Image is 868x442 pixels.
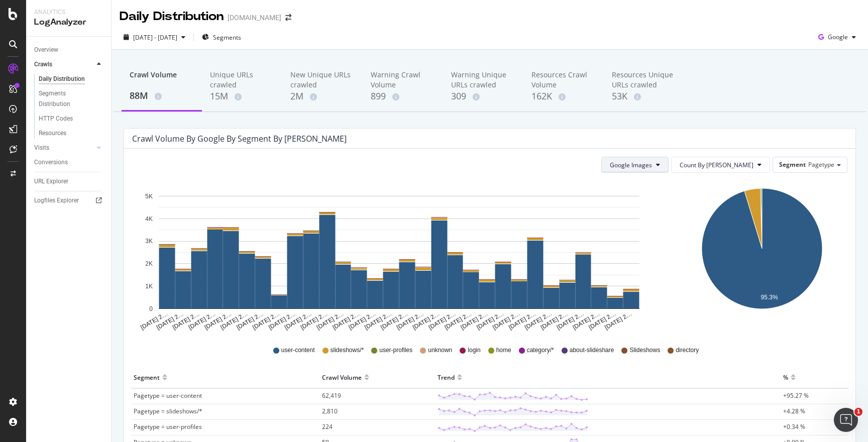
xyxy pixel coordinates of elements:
[34,143,94,153] a: Visits
[39,128,104,139] a: Resources
[34,17,103,28] div: LogAnalyzer
[210,90,274,103] div: 15M
[680,161,753,169] span: Count By Day
[531,70,596,90] div: Resources Crawl Volume
[783,369,788,385] div: %
[834,408,858,432] iframe: Intercom live chat
[228,13,281,23] div: [DOMAIN_NAME]
[210,70,274,90] div: Unique URLs crawled
[814,29,860,45] button: Google
[34,176,104,187] a: URL Explorer
[34,157,68,168] div: Conversions
[130,89,194,102] div: 88M
[134,407,202,415] span: Pagetype = slideshows/*
[145,238,153,245] text: 3K
[322,422,333,431] span: 224
[120,8,224,25] div: Daily Distribution
[601,157,669,173] button: Google Images
[451,90,515,103] div: 309
[39,114,104,124] a: HTTP Codes
[290,90,355,103] div: 2M
[34,59,52,70] div: Crawls
[612,70,676,90] div: Resources Unique URLs crawled
[531,90,596,103] div: 162K
[779,160,806,169] span: Segment
[213,33,241,42] span: Segments
[671,157,770,173] button: Count By [PERSON_NAME]
[134,422,202,431] span: Pagetype = user-profiles
[39,128,66,139] div: Resources
[39,114,73,124] div: HTTP Codes
[322,407,338,415] span: 2,810
[34,195,79,206] div: Logfiles Explorer
[134,369,160,385] div: Segment
[145,215,153,223] text: 4K
[198,29,245,45] button: Segments
[854,408,862,416] span: 1
[468,346,480,355] span: login
[676,346,699,355] span: directory
[34,176,68,187] div: URL Explorer
[134,391,202,400] span: Pagetype = user-content
[34,195,104,206] a: Logfiles Explorer
[371,90,435,103] div: 899
[34,59,94,70] a: Crawls
[570,346,614,355] span: about-slideshare
[133,33,177,42] span: [DATE] - [DATE]
[610,161,652,169] span: Google Images
[527,346,554,355] span: category/*
[34,143,49,153] div: Visits
[438,369,455,385] div: Trend
[39,88,104,109] a: Segments Distribution
[451,70,515,90] div: Warning Unique URLs crawled
[783,391,809,400] span: +95.27 %
[322,369,362,385] div: Crawl Volume
[761,294,778,301] text: 95.3%
[290,70,355,90] div: New Unique URLs crawled
[676,181,847,331] svg: A chart.
[39,74,104,84] a: Daily Distribution
[783,422,805,431] span: +0.34 %
[145,283,153,290] text: 1K
[828,33,848,41] span: Google
[34,8,103,17] div: Analytics
[145,260,153,267] text: 2K
[496,346,511,355] span: home
[428,346,452,355] span: unknown
[281,346,315,355] span: user-content
[322,391,341,400] span: 62,419
[39,88,94,109] div: Segments Distribution
[132,134,347,144] div: Crawl Volume by google by Segment by [PERSON_NAME]
[379,346,412,355] span: user-profiles
[371,70,435,90] div: Warning Crawl Volume
[629,346,660,355] span: Slideshows
[34,45,58,55] div: Overview
[34,157,104,168] a: Conversions
[285,14,291,21] div: arrow-right-arrow-left
[783,407,805,415] span: +4.28 %
[331,346,364,355] span: slideshows/*
[39,74,85,84] div: Daily Distribution
[612,90,676,103] div: 53K
[132,181,666,331] svg: A chart.
[149,305,153,312] text: 0
[808,160,834,169] span: Pagetype
[34,45,104,55] a: Overview
[145,193,153,200] text: 5K
[120,29,189,45] button: [DATE] - [DATE]
[130,70,194,89] div: Crawl Volume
